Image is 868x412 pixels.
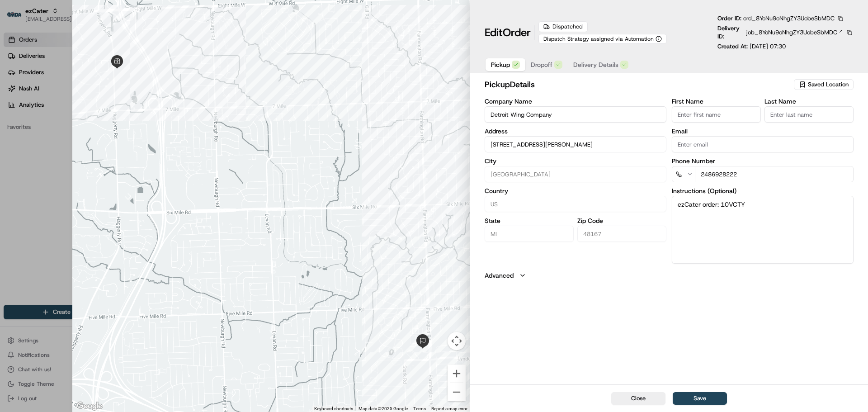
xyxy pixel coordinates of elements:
input: 19714 Haggerty Rd, Northville, MI 48167, USA [485,136,666,152]
span: Knowledge Base [18,131,69,140]
span: Order [503,25,531,40]
label: First Name [672,98,761,104]
button: Close [611,392,665,405]
a: 📗Knowledge Base [5,128,73,144]
label: Company Name [485,98,666,104]
input: Enter company name [485,106,666,123]
input: Clear [24,58,149,68]
span: job_8YoNu9oNhgZY3UobeSbMDC [746,28,837,37]
span: [DATE] 07:30 [750,43,786,50]
div: 💻 [76,132,84,139]
img: Google [75,400,104,412]
button: Zoom out [448,383,466,401]
button: Keyboard shortcuts [314,406,353,412]
label: Zip Code [577,218,666,224]
div: Dispatched [538,21,588,32]
div: 📗 [9,132,16,139]
span: Pylon [90,153,109,160]
label: Instructions (Optional) [672,188,854,194]
label: Last Name [764,98,854,104]
input: Enter last name [764,106,854,123]
button: Map camera controls [448,332,466,350]
button: Advanced [485,271,854,280]
label: City [485,158,666,164]
a: Report a map error [431,406,467,411]
span: Pickup [491,60,510,69]
h1: Edit [485,25,531,40]
label: State [485,218,574,224]
input: Enter first name [672,106,761,123]
span: Saved Location [808,81,849,89]
img: 1736555255976-a54dd68f-1ca7-489b-9aae-adbdc363a1c4 [9,86,25,103]
input: Enter city [485,166,666,182]
img: Nash [9,9,27,27]
input: Enter state [485,226,574,242]
label: Email [672,128,854,134]
a: job_8YoNu9oNhgZY3UobeSbMDC [746,28,844,37]
input: Enter country [485,196,666,212]
span: Delivery Details [573,60,618,69]
div: Start new chat [31,86,148,95]
input: Enter email [672,136,854,152]
span: ord_8YoNu9oNhgZY3UobeSbMDC [743,14,835,22]
div: We're available if you need us! [31,95,114,103]
button: Zoom in [448,365,466,383]
span: Dropoff [531,60,552,69]
input: Enter phone number [695,166,854,182]
span: Map data ©2025 Google [359,406,408,411]
p: Created At: [717,43,786,51]
label: Country [485,188,666,194]
label: Advanced [485,271,514,280]
a: 💻API Documentation [73,128,149,144]
button: Save [673,392,727,405]
span: API Documentation [85,131,145,140]
textarea: ezCater order: 10VCTY [672,196,854,264]
a: Open this area in Google Maps (opens a new window) [75,400,104,412]
p: Order ID: [717,14,835,23]
p: Welcome 👋 [9,36,165,51]
label: Phone Number [672,158,854,164]
a: Terms [413,406,426,411]
span: Dispatch Strategy assigned via Automation [543,35,654,43]
h2: pickup Details [485,78,792,91]
a: Powered byPylon [64,153,109,160]
button: Saved Location [794,78,854,91]
label: Address [485,128,666,134]
div: Delivery ID: [717,24,854,41]
input: Enter zip code [577,226,666,242]
button: Dispatch Strategy assigned via Automation [538,34,667,44]
button: Start new chat [154,89,165,100]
